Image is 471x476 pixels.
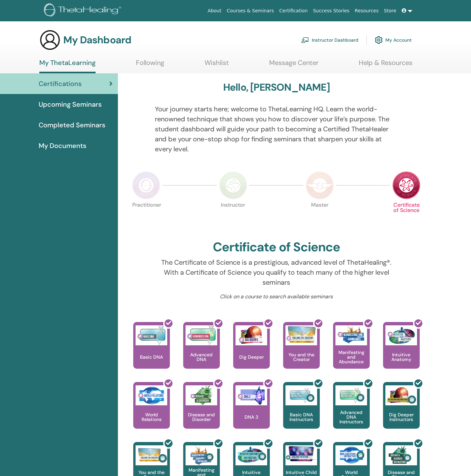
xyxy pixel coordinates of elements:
[383,382,420,442] a: Dig Deeper Instructors Dig Deeper Instructors
[385,325,417,345] img: Intuitive Anatomy
[359,59,412,72] a: Help & Resources
[186,325,217,345] img: Advanced DNA
[183,412,220,422] p: Disease and Disorder
[219,202,247,230] p: Instructor
[186,385,217,405] img: Disease and Disorder
[383,352,420,362] p: Intuitive Anatomy
[39,99,102,109] span: Upcoming Seminars
[385,385,417,405] img: Dig Deeper Instructors
[392,171,420,199] img: Certificate of Science
[133,382,170,442] a: World Relations World Relations
[63,34,131,46] h3: My Dashboard
[44,3,124,18] img: logo.png
[233,382,270,442] a: DNA 3 DNA 3
[381,5,399,17] a: Store
[283,382,320,442] a: Basic DNA Instructors Basic DNA Instructors
[335,325,367,345] img: Manifesting and Abundance
[186,445,217,465] img: Manifesting and Abundance Instructors
[269,59,318,72] a: Message Center
[183,322,220,382] a: Advanced DNA Advanced DNA
[236,355,266,359] p: Dig Deeper
[383,322,420,382] a: Intuitive Anatomy Intuitive Anatomy
[285,385,317,405] img: Basic DNA Instructors
[205,59,229,72] a: Wishlist
[132,202,160,230] p: Practitioner
[375,34,383,46] img: cog.svg
[335,385,367,405] img: Advanced DNA Instructors
[235,385,267,405] img: DNA 3
[132,171,160,199] img: Practitioner
[333,322,370,382] a: Manifesting and Abundance Manifesting and Abundance
[352,5,381,17] a: Resources
[39,141,86,151] span: My Documents
[39,79,82,89] span: Certifications
[224,5,277,17] a: Courses & Seminars
[205,5,224,17] a: About
[233,322,270,382] a: Dig Deeper Dig Deeper
[136,385,167,405] img: World Relations
[155,257,398,287] p: The Certificate of Science is a prestigious, advanced level of ThetaHealing®. With a Certificate ...
[306,202,334,230] p: Master
[133,412,170,422] p: World Relations
[301,33,358,47] a: Instructor Dashboard
[136,59,164,72] a: Following
[375,33,412,47] a: My Account
[276,5,310,17] a: Certification
[283,412,320,422] p: Basic DNA Instructors
[235,325,267,345] img: Dig Deeper
[155,104,398,154] p: Your journey starts here; welcome to ThetaLearning HQ. Learn the world-renowned technique that sh...
[335,445,367,465] img: World Relations Instructors
[183,352,220,362] p: Advanced DNA
[219,171,247,199] img: Instructor
[223,81,330,93] h3: Hello, [PERSON_NAME]
[285,445,317,462] img: Intuitive Child In Me Instructors
[235,445,267,465] img: Intuitive Anatomy Instructors
[155,293,398,301] p: Click on a course to search available seminars
[213,240,340,255] h2: Certificate of Science
[283,352,320,362] p: You and the Creator
[301,37,309,43] img: chalkboard-teacher.svg
[136,325,167,345] img: Basic DNA
[183,382,220,442] a: Disease and Disorder Disease and Disorder
[285,325,317,344] img: You and the Creator
[136,445,167,465] img: You and the Creator Instructors
[306,171,334,199] img: Master
[392,202,420,230] p: Certificate of Science
[310,5,352,17] a: Success Stories
[39,29,61,51] img: generic-user-icon.jpg
[39,59,96,73] a: My ThetaLearning
[39,120,105,130] span: Completed Seminars
[133,322,170,382] a: Basic DNA Basic DNA
[333,382,370,442] a: Advanced DNA Instructors Advanced DNA Instructors
[333,410,370,424] p: Advanced DNA Instructors
[333,350,370,364] p: Manifesting and Abundance
[385,445,417,465] img: Disease and Disorder Instructors
[283,322,320,382] a: You and the Creator You and the Creator
[383,412,420,422] p: Dig Deeper Instructors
